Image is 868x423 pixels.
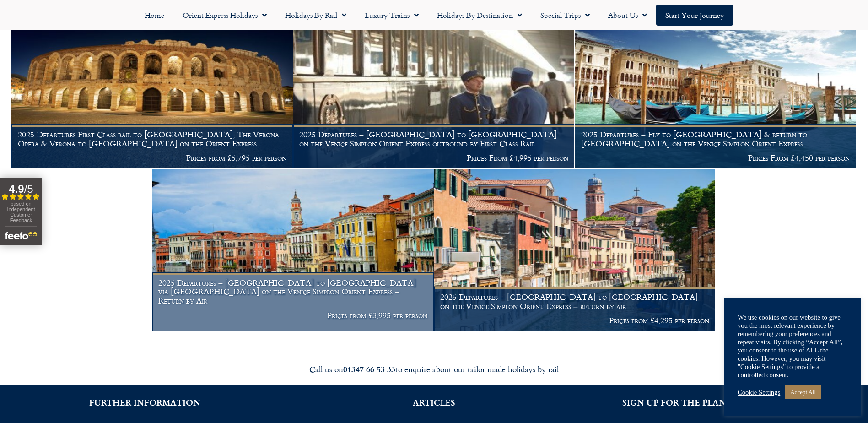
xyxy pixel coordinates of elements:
p: Prices From £4,450 per person [581,153,850,163]
a: About Us [599,5,656,26]
a: 2025 Departures First Class rail to [GEOGRAPHIC_DATA], The Verona Opera & Verona to [GEOGRAPHIC_D... [11,7,293,169]
h1: 2025 Departures – [GEOGRAPHIC_DATA] to [GEOGRAPHIC_DATA] on the Venice Simplon Orient Express – r... [440,293,709,310]
a: Home [135,5,173,26]
a: Luxury Trains [356,5,428,26]
h2: SIGN UP FOR THE PLANET RAIL NEWSLETTER [593,398,854,407]
p: Prices from £5,795 per person [18,153,287,163]
a: Holidays by Destination [428,5,531,26]
strong: 01347 66 53 33 [343,363,395,375]
h1: 2025 Departures – Fly to [GEOGRAPHIC_DATA] & return to [GEOGRAPHIC_DATA] on the Venice Simplon Or... [581,130,850,148]
a: Start your Journey [656,5,733,26]
p: Prices from £3,995 per person [158,311,427,320]
img: Channel street, Venice Orient Express [434,169,716,331]
a: Accept All [785,385,821,399]
a: 2025 Departures – Fly to [GEOGRAPHIC_DATA] & return to [GEOGRAPHIC_DATA] on the Venice Simplon Or... [575,7,857,169]
a: 2025 Departures – [GEOGRAPHIC_DATA] to [GEOGRAPHIC_DATA] on the Venice Simplon Orient Express out... [293,7,575,169]
a: Cookie Settings [738,388,780,396]
a: Special Trips [531,5,599,26]
h2: FURTHER INFORMATION [14,398,275,407]
img: venice aboard the Orient Express [575,7,856,168]
h2: ARTICLES [303,398,565,407]
a: Orient Express Holidays [173,5,276,26]
h1: 2025 Departures – [GEOGRAPHIC_DATA] to [GEOGRAPHIC_DATA] on the Venice Simplon Orient Express out... [299,130,568,148]
div: We use cookies on our website to give you the most relevant experience by remembering your prefer... [738,313,847,379]
a: 2025 Departures – [GEOGRAPHIC_DATA] to [GEOGRAPHIC_DATA] via [GEOGRAPHIC_DATA] on the Venice Simp... [152,169,434,331]
div: Call us on to enquire about our tailor made holidays by rail [178,364,690,374]
a: 2025 Departures – [GEOGRAPHIC_DATA] to [GEOGRAPHIC_DATA] on the Venice Simplon Orient Express – r... [434,169,716,331]
h1: 2025 Departures First Class rail to [GEOGRAPHIC_DATA], The Verona Opera & Verona to [GEOGRAPHIC_D... [18,130,287,148]
p: Prices from £4,295 per person [440,316,709,325]
nav: Menu [5,5,863,26]
a: Holidays by Rail [276,5,356,26]
h1: 2025 Departures – [GEOGRAPHIC_DATA] to [GEOGRAPHIC_DATA] via [GEOGRAPHIC_DATA] on the Venice Simp... [158,278,427,305]
p: Prices From £4,995 per person [299,153,568,163]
